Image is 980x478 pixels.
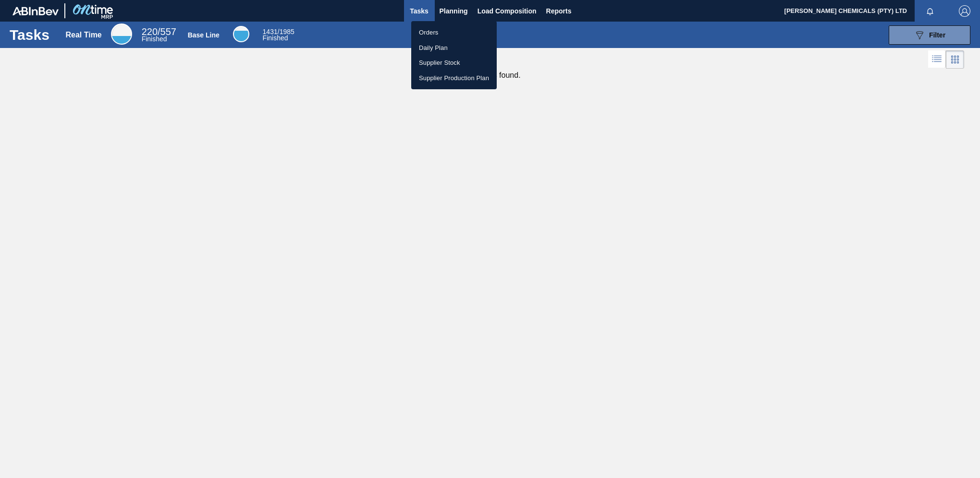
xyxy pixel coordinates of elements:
[411,55,497,71] a: Supplier Stock
[411,25,497,40] a: Orders
[411,71,497,86] a: Supplier Production Plan
[411,40,497,56] a: Daily Plan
